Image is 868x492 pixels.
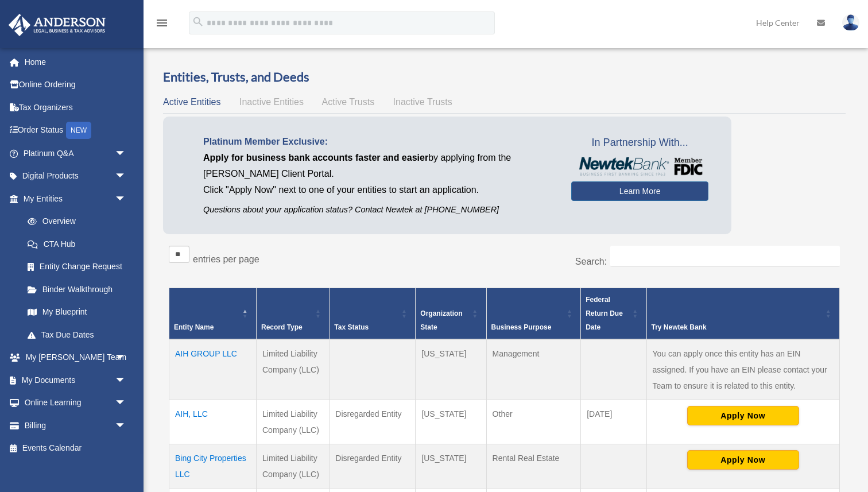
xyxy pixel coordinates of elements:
div: NEW [66,122,91,139]
img: User Pic [842,14,859,31]
td: AIH, LLC [169,400,257,444]
span: arrow_drop_down [115,165,138,188]
p: by applying from the [PERSON_NAME] Client Portal. [203,150,554,182]
a: Online Learningarrow_drop_down [8,392,144,414]
span: Record Type [261,323,303,331]
a: My Entitiesarrow_drop_down [8,187,138,210]
a: Tax Organizers [8,96,144,119]
span: Business Purpose [491,323,552,331]
button: Apply Now [687,406,799,425]
td: Limited Liability Company (LLC) [256,444,329,489]
p: Questions about your application status? Contact Newtek at [PHONE_NUMBER] [203,203,554,217]
td: AIH GROUP LLC [169,339,257,400]
a: Online Ordering [8,73,144,96]
a: Learn More [571,181,708,201]
span: Active Trusts [322,97,375,107]
i: menu [155,16,169,30]
a: Entity Change Request [16,255,138,278]
td: Bing City Properties LLC [169,444,257,489]
span: Organization State [420,309,462,331]
h3: Entities, Trusts, and Deeds [163,68,846,86]
td: Limited Liability Company (LLC) [256,339,329,400]
a: Order StatusNEW [8,119,144,142]
span: arrow_drop_down [115,414,138,437]
span: In Partnership With... [571,134,708,152]
th: Federal Return Due Date: Activate to sort [581,288,646,340]
span: arrow_drop_down [115,369,138,392]
a: Home [8,51,144,73]
span: arrow_drop_down [115,187,138,211]
img: NewtekBankLogoSM.png [577,157,703,176]
td: Disregarded Entity [330,400,416,444]
td: [US_STATE] [416,444,486,489]
a: Events Calendar [8,437,144,460]
a: Digital Productsarrow_drop_down [8,165,144,188]
a: CTA Hub [16,233,138,255]
td: Rental Real Estate [486,444,581,489]
label: Search: [575,257,607,266]
span: Inactive Entities [239,97,304,107]
td: [US_STATE] [416,339,486,400]
div: Try Newtek Bank [652,320,822,334]
td: Limited Liability Company (LLC) [256,400,329,444]
span: Apply for business bank accounts faster and easier [203,153,428,162]
span: arrow_drop_down [115,346,138,370]
span: arrow_drop_down [115,392,138,415]
td: Disregarded Entity [330,444,416,489]
p: Click "Apply Now" next to one of your entities to start an application. [203,182,554,198]
th: Try Newtek Bank : Activate to sort [646,288,839,340]
th: Business Purpose: Activate to sort [486,288,581,340]
td: [DATE] [581,400,646,444]
td: You can apply once this entity has an EIN assigned. If you have an EIN please contact your Team t... [646,339,839,400]
label: entries per page [193,254,259,264]
span: Active Entities [163,97,220,107]
span: Entity Name [174,323,214,331]
p: Platinum Member Exclusive: [203,134,554,150]
td: [US_STATE] [416,400,486,444]
span: Federal Return Due Date [586,296,623,331]
a: My Documentsarrow_drop_down [8,369,144,392]
th: Entity Name: Activate to invert sorting [169,288,257,340]
span: Inactive Trusts [393,97,452,107]
a: Platinum Q&Aarrow_drop_down [8,142,144,165]
a: Tax Due Dates [16,323,138,346]
button: Apply Now [687,450,799,470]
a: Binder Walkthrough [16,278,138,301]
a: My Blueprint [16,301,138,324]
th: Tax Status: Activate to sort [330,288,416,340]
i: search [192,16,204,28]
span: arrow_drop_down [115,142,138,165]
a: Overview [16,210,132,233]
td: Other [486,400,581,444]
th: Record Type: Activate to sort [256,288,329,340]
td: Management [486,339,581,400]
th: Organization State: Activate to sort [416,288,486,340]
a: My [PERSON_NAME] Teamarrow_drop_down [8,346,144,369]
img: Anderson Advisors Platinum Portal [5,14,109,36]
span: Tax Status [334,323,369,331]
a: menu [155,20,169,30]
a: Billingarrow_drop_down [8,414,144,437]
